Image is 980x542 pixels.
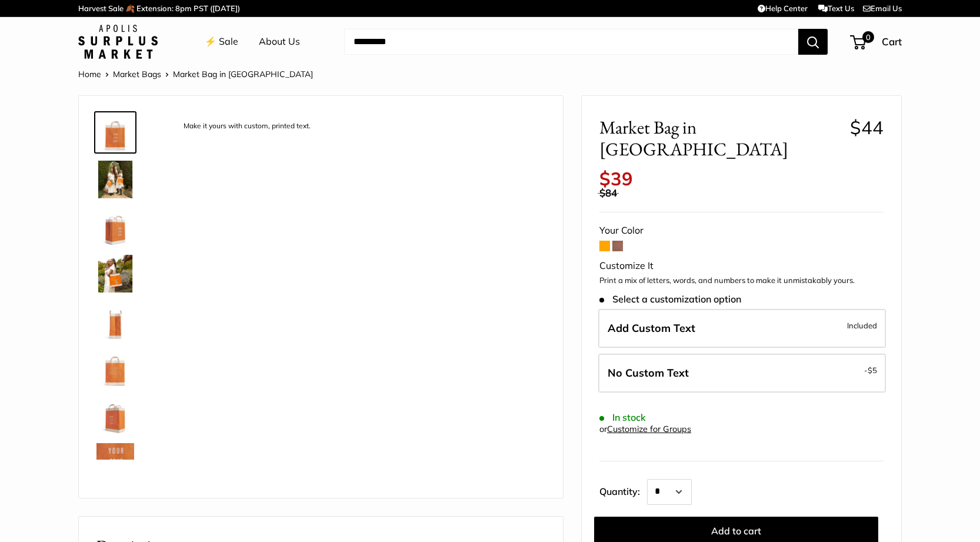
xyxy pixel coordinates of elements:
img: description_Make it yours with custom, printed text. [96,114,134,151]
span: Cart [882,35,902,48]
a: Market Bag in Citrus [94,158,136,201]
span: Market Bag in [GEOGRAPHIC_DATA] [599,117,841,160]
span: In stock [599,412,646,423]
a: description_13" wide, 18" high, 8" deep; handles: 3.5" [94,300,136,342]
span: No Custom Text [608,366,689,380]
div: Your Color [599,222,884,240]
img: Market Bag in Citrus [96,396,134,434]
img: Market Bag in Citrus [96,208,134,245]
img: description_13" wide, 18" high, 8" deep; handles: 3.5" [96,302,134,340]
div: Customize It [599,257,884,275]
img: Market Bag in Citrus [96,161,134,198]
a: Customize for Groups [607,424,691,434]
a: Market Bags [113,69,161,79]
div: Make it yours with custom, printed text. [178,118,316,134]
span: Add Custom Text [608,321,695,335]
a: ⚡️ Sale [205,33,238,51]
span: 0 [862,31,874,43]
label: Quantity: [599,476,647,505]
img: description_Custom printed text with eco-friendly ink. [96,443,134,481]
a: Help Center [758,4,808,13]
a: Home [78,69,101,79]
a: Market Bag in Citrus [94,252,136,295]
a: description_Custom printed text with eco-friendly ink. [94,441,136,483]
img: Market Bag in Citrus [96,255,134,292]
img: description_Seal of authenticity printed on the backside of every bag. [96,349,134,387]
a: Email Us [863,4,902,13]
label: Add Custom Text [598,309,886,348]
a: About Us [259,33,300,51]
span: $5 [868,365,877,375]
a: Market Bag in Citrus [94,394,136,436]
span: Market Bag in [GEOGRAPHIC_DATA] [173,69,313,79]
label: Leave Blank [598,354,886,393]
div: or [599,421,691,437]
nav: Breadcrumb [78,66,313,82]
a: Market Bag in Citrus [94,205,136,248]
a: description_Make it yours with custom, printed text. [94,111,136,154]
span: $39 [599,167,633,190]
span: $44 [850,116,884,139]
a: description_Seal of authenticity printed on the backside of every bag. [94,347,136,389]
input: Search... [344,29,798,55]
span: $84 [599,187,617,199]
a: 0 Cart [851,32,902,51]
button: Search [798,29,828,55]
p: Print a mix of letters, words, and numbers to make it unmistakably yours. [599,275,884,287]
span: Included [847,318,877,332]
span: - [864,363,877,377]
span: Select a customization option [599,294,741,305]
img: Apolis: Surplus Market [78,25,158,59]
a: Text Us [818,4,854,13]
